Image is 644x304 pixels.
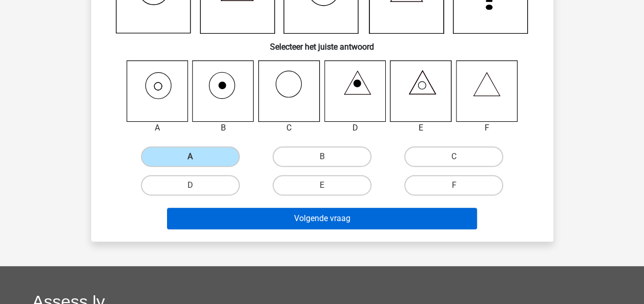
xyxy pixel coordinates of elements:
label: C [404,146,503,167]
div: D [317,122,394,134]
div: F [448,122,526,134]
label: E [273,175,371,196]
div: A [119,122,196,134]
div: E [382,122,460,134]
label: A [141,146,240,167]
label: D [141,175,240,196]
div: C [251,122,328,134]
button: Volgende vraag [167,208,477,229]
label: B [273,146,371,167]
div: B [184,122,262,134]
h6: Selecteer het juiste antwoord [108,34,537,52]
label: F [404,175,503,196]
